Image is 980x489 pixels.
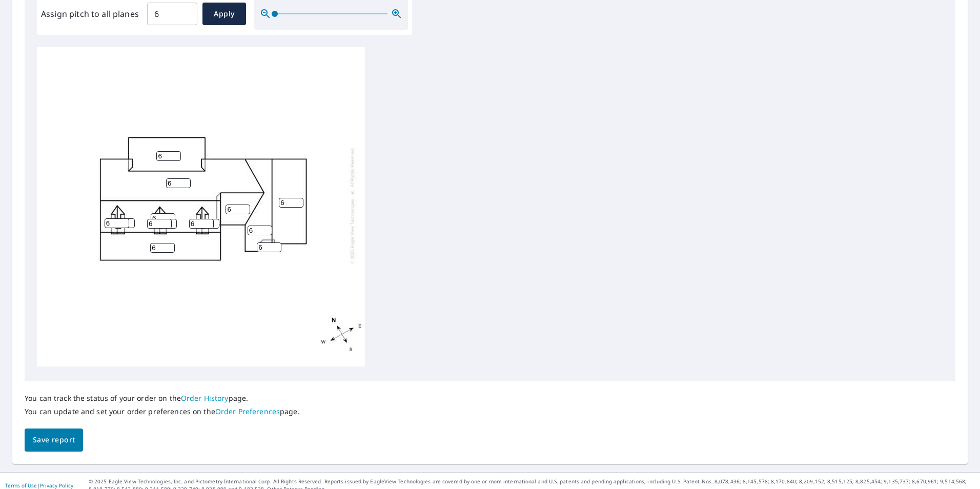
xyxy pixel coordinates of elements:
span: Apply [211,8,238,21]
a: Terms of Use [5,482,37,489]
a: Order Preferences [215,406,280,416]
label: Assign pitch to all planes [41,8,139,20]
a: Order History [181,393,229,403]
p: You can track the status of your order on the page. [25,394,300,403]
span: Save report [33,434,75,446]
p: You can update and set your order preferences on the page. [25,407,300,416]
button: Save report [25,429,83,452]
button: Apply [202,3,246,25]
a: Privacy Policy [40,482,73,489]
p: | [5,482,73,488]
